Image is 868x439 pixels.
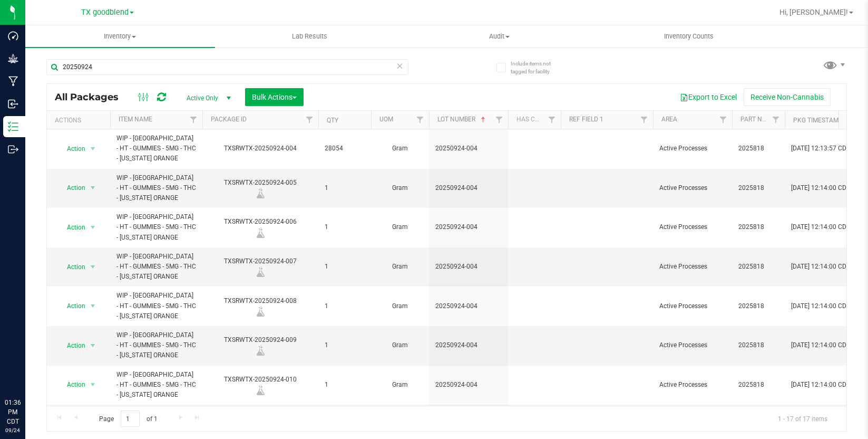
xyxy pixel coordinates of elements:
[121,411,140,427] input: 1
[636,111,653,129] a: Filter
[116,291,196,321] span: WIP - [GEOGRAPHIC_DATA] - HT - GUMMIES - 5MG - THC - [US_STATE] ORANGE
[301,111,318,129] a: Filter
[327,117,338,124] a: Qty
[86,180,100,195] span: select
[8,53,18,64] inline-svg: Grow
[55,91,129,103] span: All Packages
[405,25,594,47] a: Audit
[738,262,778,272] span: 2025818
[57,299,86,313] span: Action
[405,32,594,41] span: Audit
[211,116,247,123] a: Package ID
[793,117,843,124] a: Pkg Timestamp
[57,180,86,195] span: Action
[116,173,196,204] span: WIP - [GEOGRAPHIC_DATA] - HT - GUMMIES - 5MG - THC - [US_STATE] ORANGE
[594,25,784,47] a: Inventory Counts
[116,252,196,282] span: WIP - [GEOGRAPHIC_DATA] - HT - GUMMIES - 5MG - THC - [US_STATE] ORANGE
[791,144,850,154] span: [DATE] 12:13:57 CDT
[11,355,42,386] iframe: Resource center
[325,222,365,232] span: 1
[86,220,100,235] span: select
[201,227,320,238] div: Lab Sample
[57,220,86,235] span: Action
[661,116,677,123] a: Area
[769,411,836,426] span: 1 - 17 of 17 items
[659,183,726,193] span: Active Processes
[325,183,365,193] span: 1
[435,183,502,193] span: 20250924-004
[119,116,152,123] a: Item Name
[86,141,100,156] span: select
[738,380,778,390] span: 2025818
[325,301,365,311] span: 1
[116,212,196,243] span: WIP - [GEOGRAPHIC_DATA] - HT - GUMMIES - 5MG - THC - [US_STATE] ORANGE
[791,183,850,193] span: [DATE] 12:14:00 CDT
[201,217,320,237] div: TXSRWTX-20250924-006
[8,144,18,155] inline-svg: Outbound
[738,222,778,232] span: 2025818
[508,111,561,129] th: Has COA
[412,111,429,129] a: Filter
[86,299,100,313] span: select
[201,375,320,395] div: TXSRWTX-20250924-010
[201,144,320,154] div: TXSRWTX-20250924-004
[25,32,215,41] span: Inventory
[201,178,320,198] div: TXSRWTX-20250924-005
[252,93,297,101] span: Bulk Actions
[435,301,502,311] span: 20250924-004
[86,260,100,274] span: select
[8,99,18,109] inline-svg: Inbound
[81,8,129,17] span: TX goodblend
[738,144,778,154] span: 2025818
[435,340,502,350] span: 20250924-004
[90,411,166,427] span: Page of 1
[543,111,561,129] a: Filter
[659,144,726,154] span: Active Processes
[8,76,18,87] inline-svg: Manufacturing
[8,31,18,41] inline-svg: Dashboard
[278,32,342,41] span: Lab Results
[377,183,423,193] span: Gram
[185,111,202,129] a: Filter
[5,398,21,426] p: 01:36 PM CDT
[791,380,850,390] span: [DATE] 12:14:00 CDT
[659,380,726,390] span: Active Processes
[86,338,100,353] span: select
[791,222,850,232] span: [DATE] 12:14:00 CDT
[377,380,423,390] span: Gram
[396,59,404,73] span: Clear
[791,301,850,311] span: [DATE] 12:14:00 CDT
[325,262,365,272] span: 1
[201,306,320,317] div: Lab Sample
[511,60,563,75] span: Include items not tagged for facility
[738,340,778,350] span: 2025818
[201,266,320,277] div: Lab Sample
[435,144,502,154] span: 20250924-004
[767,111,785,129] a: Filter
[25,25,215,47] a: Inventory
[779,8,848,16] span: Hi, [PERSON_NAME]!
[437,116,487,123] a: Lot Number
[86,377,100,392] span: select
[740,116,783,123] a: Part Number
[659,222,726,232] span: Active Processes
[116,370,196,400] span: WIP - [GEOGRAPHIC_DATA] - HT - GUMMIES - 5MG - THC - [US_STATE] ORANGE
[377,262,423,272] span: Gram
[116,133,196,164] span: WIP - [GEOGRAPHIC_DATA] - HT - GUMMIES - 5MG - THC - [US_STATE] ORANGE
[55,117,106,124] div: Actions
[201,335,320,356] div: TXSRWTX-20250924-009
[46,59,408,75] input: Search Package ID, Item Name, SKU, Lot or Part Number...
[245,88,304,106] button: Bulk Actions
[744,88,831,106] button: Receive Non-Cannabis
[5,426,21,434] p: 09/24
[435,262,502,272] span: 20250924-004
[738,183,778,193] span: 2025818
[791,340,850,350] span: [DATE] 12:14:00 CDT
[201,256,320,277] div: TXSRWTX-20250924-007
[57,338,86,353] span: Action
[201,188,320,198] div: Lab Sample
[377,144,423,154] span: Gram
[8,121,18,132] inline-svg: Inventory
[325,380,365,390] span: 1
[673,88,744,106] button: Export to Excel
